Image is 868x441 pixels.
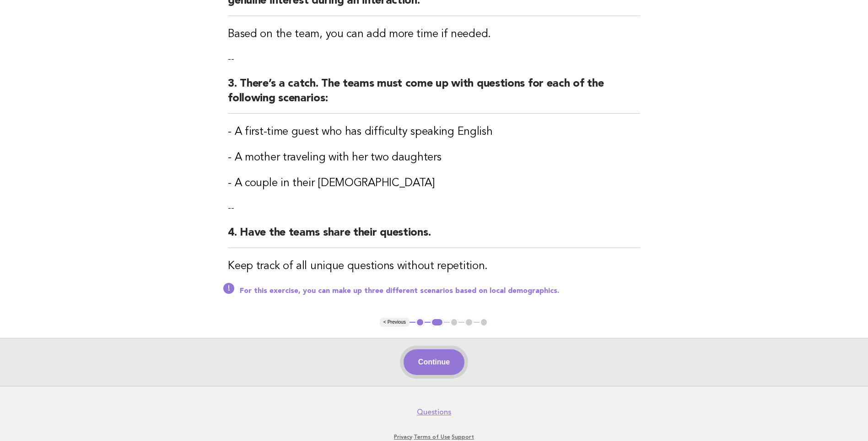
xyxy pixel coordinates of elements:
h3: - A first-time guest who has difficulty speaking English [228,125,640,139]
h3: - A couple in their [DEMOGRAPHIC_DATA] [228,176,640,191]
h2: 4. Have the teams share their questions. [228,226,640,248]
a: Privacy [394,434,412,440]
button: Continue [404,349,464,375]
p: For this exercise, you can make up three different scenarios based on local demographics. [240,287,640,296]
a: Questions [417,408,451,417]
p: · · [154,433,714,441]
button: 1 [415,318,425,327]
h2: 3. There’s a catch. The teams must come up with questions for each of the following scenarios: [228,77,640,114]
button: < Previous [380,318,410,327]
a: Support [452,434,474,440]
p: -- [228,202,640,215]
p: -- [228,53,640,66]
h3: Based on the team, you can add more time if needed. [228,27,640,42]
h3: - A mother traveling with her two daughters [228,150,640,165]
h3: Keep track of all unique questions without repetition. [228,259,640,274]
a: Terms of Use [414,434,450,440]
button: 2 [431,318,444,327]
